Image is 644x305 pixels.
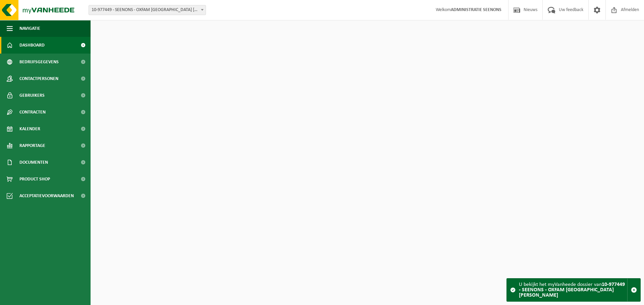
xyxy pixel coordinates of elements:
[19,154,48,171] span: Documenten
[89,5,206,15] span: 10-977449 - SEENONS - OXFAM YUNUS CENTER HAREN - HAREN
[19,87,45,104] span: Gebruikers
[519,279,627,301] div: U bekijkt het myVanheede dossier van
[19,70,58,87] span: Contactpersonen
[19,137,45,154] span: Rapportage
[19,104,46,121] span: Contracten
[89,5,206,15] span: 10-977449 - SEENONS - OXFAM YUNUS CENTER HAREN - HAREN
[19,121,40,137] span: Kalender
[19,187,74,204] span: Acceptatievoorwaarden
[519,282,625,298] strong: 10-977449 - SEENONS - OXFAM [GEOGRAPHIC_DATA] [PERSON_NAME]
[19,20,40,37] span: Navigatie
[19,37,45,54] span: Dashboard
[451,7,501,12] strong: ADMINISTRATIE SEENONS
[19,171,50,187] span: Product Shop
[19,54,59,70] span: Bedrijfsgegevens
